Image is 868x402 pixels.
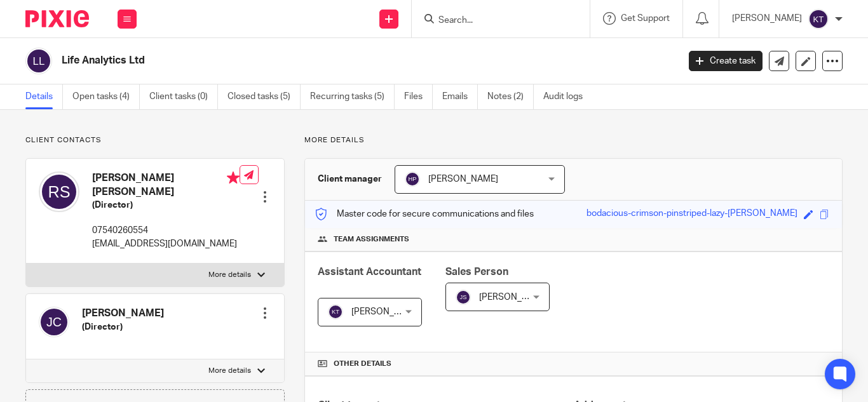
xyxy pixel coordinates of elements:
[25,135,285,145] p: Client contacts
[72,84,140,109] a: Open tasks (4)
[227,171,240,184] i: Primary
[334,359,391,369] span: Other details
[315,208,534,220] p: Master code for secure communications and files
[428,175,498,184] span: [PERSON_NAME]
[92,199,240,211] h5: (Director)
[82,307,164,320] h4: [PERSON_NAME]
[39,307,69,337] img: svg%3E
[304,135,843,145] p: More details
[479,293,549,302] span: [PERSON_NAME]
[39,171,79,212] img: svg%3E
[318,267,421,277] span: Assistant Accountant
[92,224,240,237] p: 07540260554
[149,84,218,109] a: Client tasks (0)
[334,234,409,245] span: Team assignments
[25,10,89,27] img: Pixie
[92,238,240,250] p: [EMAIL_ADDRESS][DOMAIN_NAME]
[82,321,164,333] h5: (Director)
[208,366,251,376] p: More details
[92,171,240,199] h4: [PERSON_NAME] [PERSON_NAME]
[328,304,343,319] img: svg%3E
[318,173,382,185] h3: Client manager
[62,54,548,67] h2: Life Analytics Ltd
[310,84,395,109] a: Recurring tasks (5)
[445,267,508,277] span: Sales Person
[689,51,763,71] a: Create task
[208,270,251,280] p: More details
[437,15,552,27] input: Search
[732,12,802,25] p: [PERSON_NAME]
[351,307,421,316] span: [PERSON_NAME]
[227,84,301,109] a: Closed tasks (5)
[587,207,797,222] div: bodacious-crimson-pinstriped-lazy-[PERSON_NAME]
[25,84,63,109] a: Details
[405,171,420,187] img: svg%3E
[543,84,592,109] a: Audit logs
[442,84,478,109] a: Emails
[487,84,534,109] a: Notes (2)
[404,84,433,109] a: Files
[25,48,52,74] img: svg%3E
[621,14,670,23] span: Get Support
[456,290,471,305] img: svg%3E
[808,9,829,29] img: svg%3E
